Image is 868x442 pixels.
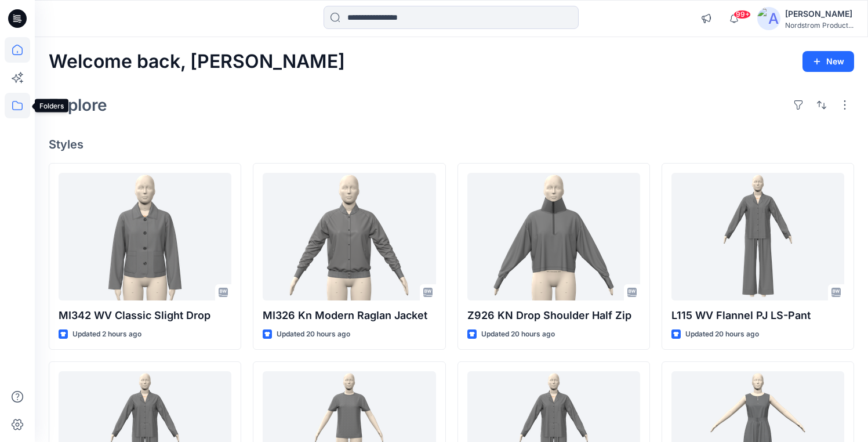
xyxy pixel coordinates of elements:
[802,51,854,72] button: New
[277,328,350,340] p: Updated 20 hours ago
[49,96,107,114] h2: Explore
[59,173,231,300] a: MI342 WV Classic Slight Drop
[481,328,555,340] p: Updated 20 hours ago
[59,307,231,324] p: MI342 WV Classic Slight Drop
[733,10,751,19] span: 99+
[785,21,854,30] div: Nordstrom Product...
[685,328,759,340] p: Updated 20 hours ago
[72,328,141,340] p: Updated 2 hours ago
[467,307,640,324] p: Z926 KN Drop Shoulder Half Zip
[263,173,435,300] a: MI326 Kn Modern Raglan Jacket
[671,173,844,300] a: L115 WV Flannel PJ LS-Pant
[467,173,640,300] a: Z926 KN Drop Shoulder Half Zip
[49,51,345,73] h2: Welcome back, [PERSON_NAME]
[263,307,435,324] p: MI326 Kn Modern Raglan Jacket
[757,7,780,30] img: avatar
[785,7,854,21] div: [PERSON_NAME]
[49,137,854,151] h4: Styles
[671,307,844,324] p: L115 WV Flannel PJ LS-Pant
